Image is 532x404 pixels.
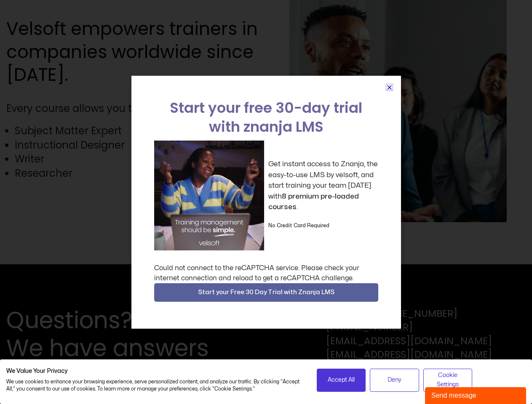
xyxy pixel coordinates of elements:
span: Cookie Settings [429,371,467,390]
p: Get instant access to Znanja, the easy-to-use LMS by velsoft, and start training your team [DATE]... [268,159,378,213]
span: Accept All [328,375,355,385]
button: Start your Free 30 Day Trial with Znanja LMS [154,283,378,302]
p: We use cookies to enhance your browsing experience, serve personalized content, and analyze our t... [6,378,304,393]
span: Start your Free 30 Day Trial with Znanja LMS [198,287,334,298]
button: Deny all cookies [370,369,419,392]
img: a woman sitting at her laptop dancing [154,141,264,250]
h2: Start your free 30-day trial with znanja LMS [154,98,378,136]
strong: No Credit Card Required [268,223,329,228]
span: Deny [388,375,401,385]
strong: 8 premium pre-loaded courses [268,193,359,211]
a: Close [386,84,393,90]
h2: We Value Your Privacy [6,367,304,375]
button: Adjust cookie preferences [423,369,473,392]
button: Accept all cookies [317,369,366,392]
div: Could not connect to the reCAPTCHA service. Please check your internet connection and reload to g... [154,263,378,283]
iframe: chat widget [425,385,528,404]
